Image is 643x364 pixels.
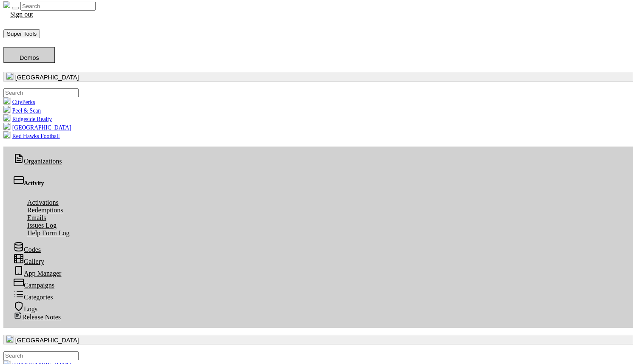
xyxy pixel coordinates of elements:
[3,9,40,19] a: Sign out
[20,213,53,223] a: Emails
[3,116,52,122] a: Ridgeside Realty
[3,351,79,360] input: .form-control-sm
[6,73,13,79] img: 0SBPtshqTvrgEtdEgrWk70gKnUHZpYRm94MZ5hDb.png
[3,1,10,8] img: real_perks_logo-01.svg
[20,198,65,207] a: Activations
[7,156,68,166] a: Organizations
[3,123,10,130] img: LcHXC8OmAasj0nmL6Id6sMYcOaX2uzQAQ5e8h748.png
[7,245,48,254] a: Codes
[7,304,44,314] a: Logs
[3,133,60,139] a: Red Hawks Football
[20,220,63,230] a: Issues Log
[7,257,51,266] a: Gallery
[3,107,41,114] a: Peel & Scan
[14,175,623,187] div: Activity
[20,2,96,11] input: Search
[3,99,35,105] a: CityPerks
[3,335,633,344] button: [GEOGRAPHIC_DATA]
[3,131,10,138] img: B4TTOcektNnJKTnx2IcbGdeHDbTXjfJiwl6FNTjm.png
[7,292,60,302] a: Categories
[7,268,68,278] a: App Manager
[3,97,10,104] img: KU1gjHo6iQoewuS2EEpjC7SefdV31G12oQhDVBj4.png
[7,312,68,322] a: Release Notes
[12,7,19,9] button: Toggle navigation
[20,205,70,215] a: Redemptions
[3,124,71,131] a: [GEOGRAPHIC_DATA]
[3,88,79,97] input: .form-control-sm
[20,228,77,238] a: Help Form Log
[3,47,55,63] button: Demos
[3,88,633,140] ul: [GEOGRAPHIC_DATA]
[3,29,40,38] button: Super Tools
[3,72,633,82] button: [GEOGRAPHIC_DATA]
[3,106,10,113] img: xEJfzBn14Gqk52WXYUPJGPZZY80lB8Gpb3Y1ccPk.png
[3,114,10,121] img: mqtmdW2lgt3F7IVbFvpqGuNrUBzchY4PLaWToHMU.png
[7,280,61,290] a: Campaigns
[6,336,13,342] img: 0SBPtshqTvrgEtdEgrWk70gKnUHZpYRm94MZ5hDb.png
